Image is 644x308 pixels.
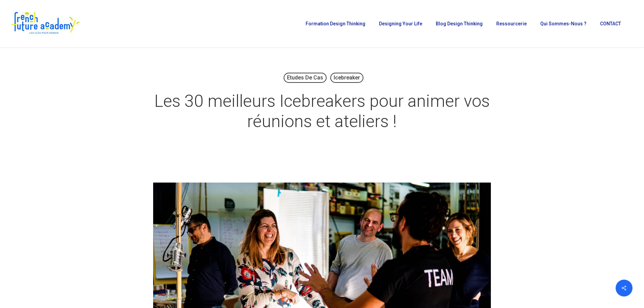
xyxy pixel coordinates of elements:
span: CONTACT [600,21,621,26]
span: Qui sommes-nous ? [540,21,587,26]
h1: Les 30 meilleurs Icebreakers pour animer vos réunions et ateliers ! [153,84,491,138]
span: Ressourcerie [496,21,527,26]
a: Qui sommes-nous ? [537,21,590,26]
a: Formation Design Thinking [302,21,369,26]
span: Formation Design Thinking [306,21,365,26]
a: Blog Design Thinking [432,21,486,26]
span: Designing Your Life [379,21,422,26]
span: Blog Design Thinking [436,21,483,26]
a: Etudes de cas [284,73,327,83]
img: French Future Academy [9,10,81,37]
a: Ressourcerie [493,21,530,26]
a: CONTACT [597,21,624,26]
a: Icebreaker [330,73,363,83]
a: Designing Your Life [376,21,426,26]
